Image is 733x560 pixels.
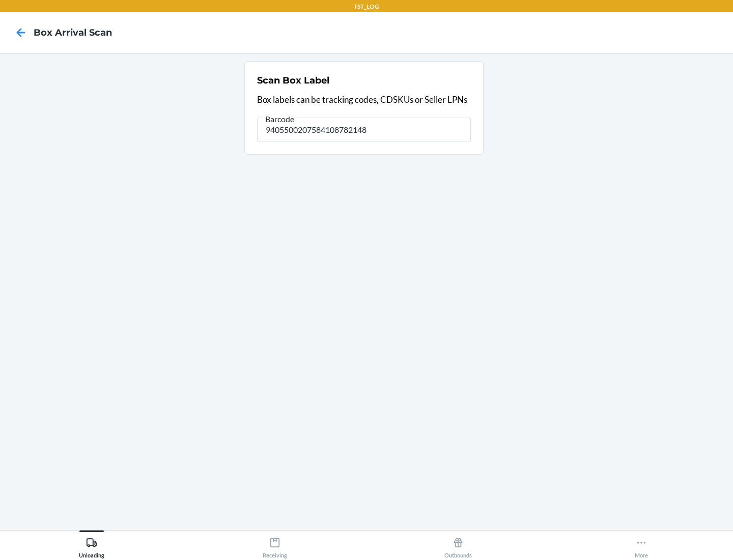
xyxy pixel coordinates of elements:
[366,530,550,558] button: Outbounds
[354,2,379,11] p: TST_LOG
[264,114,296,124] span: Barcode
[257,118,471,142] input: Barcode
[257,93,471,106] p: Box labels can be tracking codes, CDSKUs or Seller LPNs
[635,533,648,558] div: More
[79,533,104,558] div: Unloading
[550,530,733,558] button: More
[444,533,472,558] div: Outbounds
[257,74,329,87] h2: Scan Box Label
[263,533,287,558] div: Receiving
[183,530,366,558] button: Receiving
[34,26,112,39] h4: Box Arrival Scan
